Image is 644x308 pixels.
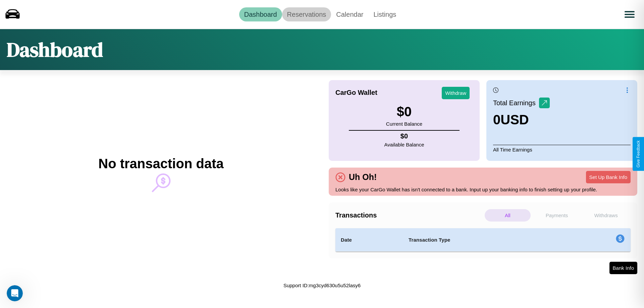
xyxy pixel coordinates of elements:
iframe: Intercom live chat [7,285,23,301]
h4: $ 0 [384,132,424,140]
a: Dashboard [239,7,282,21]
a: Calendar [331,7,368,21]
button: Withdraw [442,87,470,99]
button: Bank Info [609,262,637,274]
p: All Time Earnings [493,145,631,154]
p: Total Earnings [493,97,539,109]
h4: Date [341,236,398,244]
button: Open menu [620,5,639,24]
p: All [485,209,531,222]
p: Looks like your CarGo Wallet has isn't connected to a bank. Input up your banking info to finish ... [335,185,631,194]
h2: No transaction data [98,156,223,171]
h4: Transactions [335,211,483,219]
a: Reservations [282,7,331,21]
p: Support ID: mg3cyd630u5u52lasy6 [283,281,361,290]
h4: Uh Oh! [345,172,380,182]
a: Listings [368,7,401,21]
h4: CarGo Wallet [335,89,377,97]
h4: Transaction Type [409,236,561,244]
p: Current Balance [386,119,422,128]
h1: Dashboard [7,36,103,63]
button: Set Up Bank Info [586,171,631,183]
p: Available Balance [384,140,424,149]
h3: 0 USD [493,112,550,127]
h3: $ 0 [386,104,422,119]
table: simple table [335,228,631,252]
p: Withdraws [583,209,629,222]
p: Payments [534,209,580,222]
div: Give Feedback [636,140,641,168]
